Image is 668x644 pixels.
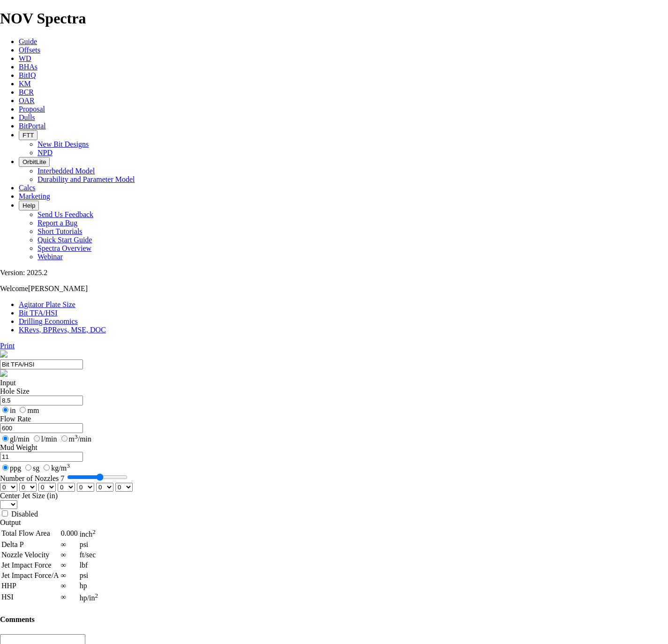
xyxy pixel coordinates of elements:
[92,528,96,535] sup: 2
[2,464,8,471] input: ppg
[1,571,60,580] td: Jet Impact Force/A
[79,528,99,539] td: inch
[23,202,35,209] span: Help
[61,435,68,442] input: m3/min
[67,462,70,469] sup: 3
[1,561,60,570] td: Jet Impact Force
[1,592,60,603] td: HSI
[59,435,91,443] label: m /min
[79,581,99,591] td: hp
[1,550,60,560] td: Nozzle Velocity
[75,433,78,440] sup: 3
[60,550,78,560] td: ∞
[19,80,31,88] a: KM
[19,54,31,62] a: WD
[19,201,39,210] button: Help
[19,192,50,200] a: Marketing
[19,105,45,113] a: Proposal
[19,300,75,308] a: Agitator Plate Size
[38,210,93,218] a: Send Us Feedback
[44,464,50,471] input: kg/m3
[19,184,36,192] a: Calcs
[19,46,40,54] a: Offsets
[19,97,35,105] a: OAR
[60,571,78,580] td: ∞
[19,317,78,325] a: Drilling Economics
[79,571,99,580] td: psi
[1,540,60,549] td: Delta P
[38,175,135,183] a: Durability and Parameter Model
[20,407,26,413] input: mm
[34,435,40,442] input: l/min
[60,581,78,591] td: ∞
[19,309,58,317] a: Bit TFA/HSI
[38,244,91,252] a: Spectra Overview
[19,326,106,334] a: KRevs, BPRevs, MSE, DOC
[19,63,38,71] a: BHAs
[1,528,60,539] td: Total Flow Area
[79,561,99,570] td: lbf
[25,464,31,471] input: sg
[38,149,53,157] a: NPD
[60,528,78,539] td: 0.000
[19,157,50,167] button: OrbitLite
[28,285,88,292] span: [PERSON_NAME]
[60,561,78,570] td: ∞
[41,464,70,472] label: kg/m
[38,253,63,261] a: Webinar
[19,130,38,140] button: FTT
[23,132,34,139] span: FTT
[19,37,37,45] a: Guide
[19,71,36,79] a: BitIQ
[2,407,8,413] input: in
[1,581,60,591] td: HHP
[38,236,92,244] a: Quick Start Guide
[79,550,99,560] td: ft/sec
[19,88,34,96] a: BCR
[2,435,8,442] input: gl/min
[17,406,39,414] label: mm
[38,140,89,148] a: New Bit Designs
[38,167,95,175] a: Interbedded Model
[79,540,99,549] td: psi
[95,592,98,599] sup: 2
[19,122,46,130] a: BitPortal
[79,592,99,603] td: hp/in
[19,113,35,121] a: Dulls
[60,592,78,603] td: ∞
[60,540,78,549] td: ∞
[31,435,57,443] label: l/min
[38,219,77,227] a: Report a Bug
[23,158,46,165] span: OrbitLite
[11,510,38,518] label: Disabled
[38,227,83,235] a: Short Tutorials
[23,464,39,472] label: sg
